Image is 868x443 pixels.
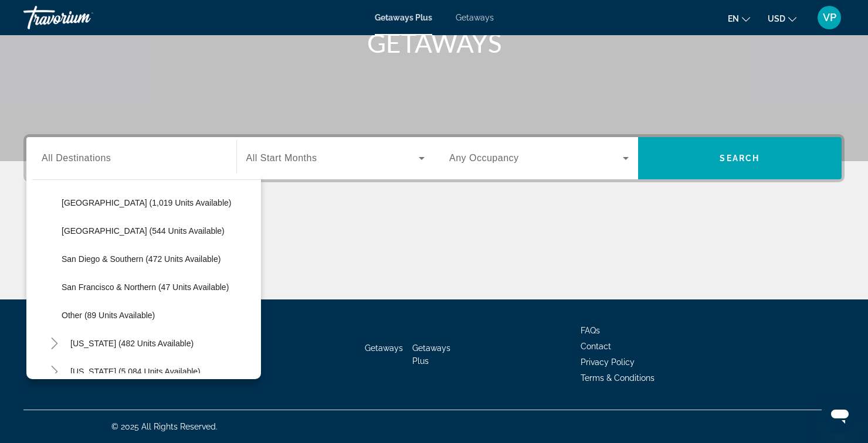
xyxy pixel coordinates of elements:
a: FAQs [581,326,600,335]
a: Getaways Plus [375,13,432,22]
span: [GEOGRAPHIC_DATA] (1,019 units available) [62,198,231,207]
span: [GEOGRAPHIC_DATA] (544 units available) [62,226,225,236]
span: Any Occupancy [449,153,519,163]
button: [US_STATE] (482 units available) [65,333,199,354]
span: All Destinations [42,153,111,163]
button: User Menu [814,5,845,30]
a: Contact [581,342,611,351]
a: Getaways Plus [412,343,450,366]
button: Change currency [768,10,796,27]
span: © 2025 All Rights Reserved. [111,422,218,431]
div: Search widget [26,137,842,179]
span: Other (89 units available) [62,311,155,320]
button: [GEOGRAPHIC_DATA] (1,019 units available) [56,192,261,213]
button: San Diego & Southern (472 units available) [56,248,261,270]
a: Terms & Conditions [581,373,655,383]
a: Getaways [456,13,494,22]
span: San Francisco & Northern (47 units available) [62,282,229,292]
span: All Start Months [246,153,317,163]
button: San Francisco & Northern (47 units available) [56,277,261,298]
button: [GEOGRAPHIC_DATA] (544 units available) [56,220,261,241]
iframe: Кнопка запуска окна обмена сообщениями [821,396,859,434]
a: Getaways [365,343,403,353]
span: San Diego & Southern (472 units available) [62,254,221,264]
button: Search [638,137,842,179]
a: Travorium [23,2,141,33]
button: Toggle Florida (5,084 units available) [44,362,65,382]
button: Change language [728,10,750,27]
button: Toggle Colorado (482 units available) [44,333,65,354]
span: VP [823,12,836,23]
button: [US_STATE] (5,084 units available) [65,361,206,382]
a: Privacy Policy [581,357,635,367]
span: [US_STATE] (482 units available) [70,339,194,348]
span: en [728,14,739,23]
span: [US_STATE] (5,084 units available) [70,367,201,376]
span: USD [768,14,785,23]
span: Search [720,154,759,163]
button: Other (89 units available) [56,305,261,326]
